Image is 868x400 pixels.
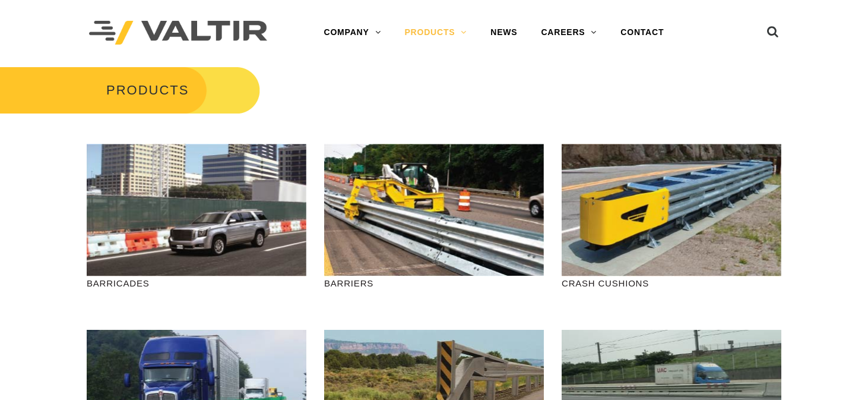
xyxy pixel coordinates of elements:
img: Valtir [89,21,267,45]
p: BARRICADES [87,276,306,290]
a: CAREERS [529,21,609,45]
a: CONTACT [609,21,676,45]
a: NEWS [479,21,529,45]
p: BARRIERS [324,276,544,290]
a: COMPANY [312,21,393,45]
p: CRASH CUSHIONS [562,276,781,290]
a: PRODUCTS [392,21,479,45]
